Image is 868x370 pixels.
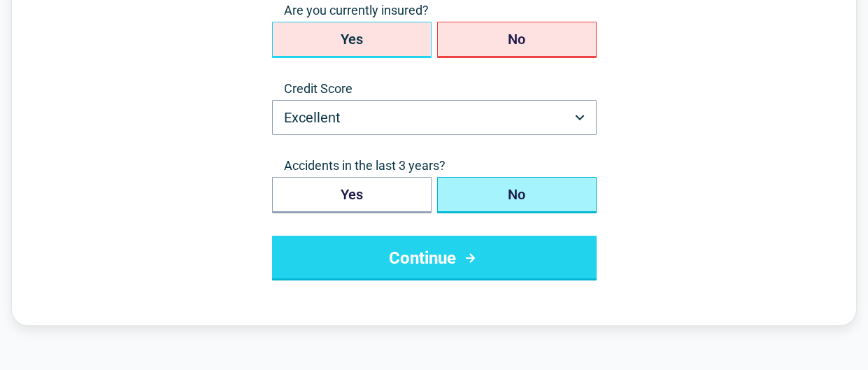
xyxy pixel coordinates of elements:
[437,177,597,213] button: No
[272,2,597,19] span: Are you currently insured?
[272,80,597,97] label: Credit Score
[437,22,597,58] button: No
[272,22,432,58] button: Yes
[272,157,597,174] span: Accidents in the last 3 years?
[272,177,432,213] button: Yes
[272,236,597,280] button: Continue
